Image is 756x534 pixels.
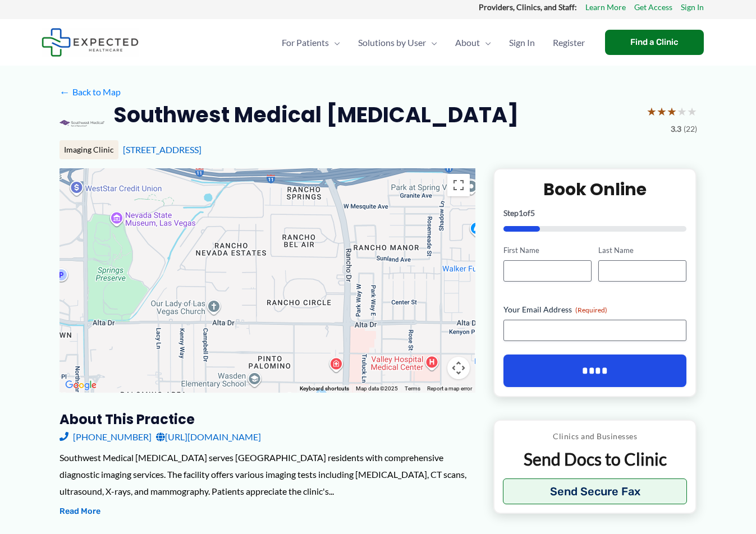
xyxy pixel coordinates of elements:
[358,23,426,62] span: Solutions by User
[405,385,420,392] a: Terms
[62,378,99,393] img: Google
[447,174,470,196] button: Toggle fullscreen view
[62,378,99,393] a: Open this area in Google Maps (opens a new window)
[503,448,688,470] p: Send Docs to Clinic
[356,385,398,392] span: Map data ©2025
[300,385,349,393] button: Keyboard shortcuts
[544,23,594,62] a: Register
[123,144,201,155] a: [STREET_ADDRESS]
[59,429,152,445] a: [PHONE_NUMBER]
[575,306,607,314] span: (Required)
[59,449,475,499] div: Southwest Medical [MEDICAL_DATA] serves [GEOGRAPHIC_DATA] residents with comprehensive diagnostic...
[113,101,519,128] h2: Southwest Medical [MEDICAL_DATA]
[282,23,329,62] span: For Patients
[657,101,667,122] span: ★
[503,429,688,444] p: Clinics and Businesses
[519,208,523,218] span: 1
[329,23,340,62] span: Menu Toggle
[59,505,100,518] button: Read More
[684,122,697,136] span: (22)
[503,209,687,217] p: Step of
[553,23,585,62] span: Register
[349,23,446,62] a: Solutions by UserMenu Toggle
[273,23,349,62] a: For PatientsMenu Toggle
[426,23,437,62] span: Menu Toggle
[59,411,475,428] h3: About this practice
[59,140,118,159] div: Imaging Clinic
[647,101,657,122] span: ★
[500,23,544,62] a: Sign In
[479,2,577,12] strong: Providers, Clinics, and Staff:
[59,86,70,97] span: ←
[273,23,594,62] nav: Primary Site Navigation
[446,23,500,62] a: AboutMenu Toggle
[59,84,121,100] a: ←Back to Map
[605,30,704,55] a: Find a Clinic
[503,245,592,256] label: First Name
[509,23,535,62] span: Sign In
[503,178,687,200] h2: Book Online
[503,304,687,315] label: Your Email Address
[598,245,686,256] label: Last Name
[42,28,139,57] img: Expected Healthcare Logo - side, dark font, small
[671,122,681,136] span: 3.3
[447,357,470,379] button: Map camera controls
[687,101,697,122] span: ★
[530,208,535,218] span: 5
[427,385,472,392] a: Report a map error
[455,23,480,62] span: About
[667,101,677,122] span: ★
[503,478,688,504] button: Send Secure Fax
[156,429,261,445] a: [URL][DOMAIN_NAME]
[677,101,687,122] span: ★
[480,23,491,62] span: Menu Toggle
